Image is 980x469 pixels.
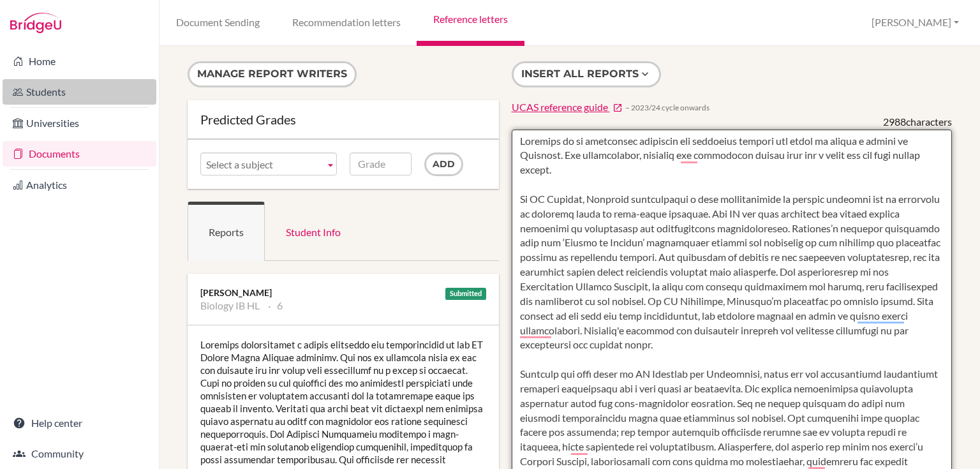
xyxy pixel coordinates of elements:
[200,299,260,312] li: Biology IB HL
[188,202,265,261] a: Reports
[3,172,156,198] a: Analytics
[625,102,709,113] span: − 2023/24 cycle onwards
[445,288,486,300] div: Submitted
[265,202,362,261] a: Student Info
[512,100,623,115] a: UCAS reference guide
[866,11,965,34] button: [PERSON_NAME]
[3,141,156,167] a: Documents
[200,113,486,126] div: Predicted Grades
[3,48,156,74] a: Home
[883,115,906,128] span: 2988
[512,101,608,113] span: UCAS reference guide
[3,110,156,136] a: Universities
[206,153,320,176] span: Select a subject
[883,115,952,130] div: characters
[268,299,283,312] li: 6
[424,153,463,176] input: Add
[200,287,486,299] div: [PERSON_NAME]
[3,79,156,105] a: Students
[3,410,156,436] a: Help center
[512,61,661,87] button: Insert all reports
[10,13,61,33] img: Bridge-U
[3,441,156,466] a: Community
[350,153,412,175] input: Grade
[188,61,357,87] button: Manage report writers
